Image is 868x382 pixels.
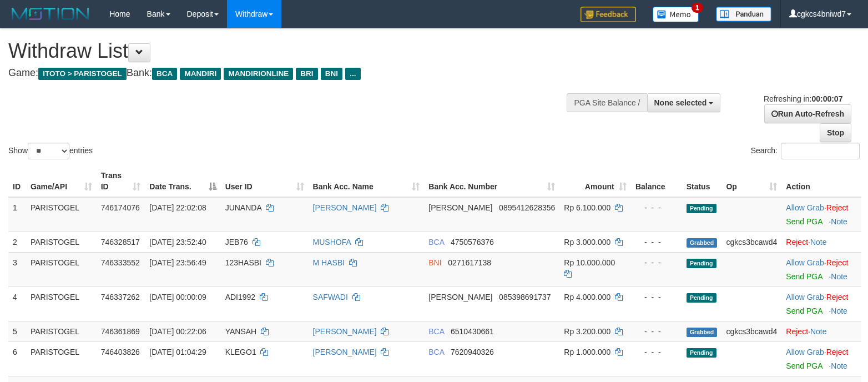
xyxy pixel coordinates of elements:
span: ADI1992 [225,293,255,301]
a: Reject [826,293,849,301]
span: JUNANDA [225,203,261,212]
td: PARISTOGEL [26,232,97,252]
span: Rp 1.000.000 [564,348,610,356]
span: BRI [296,68,317,80]
a: [PERSON_NAME] [313,327,377,336]
th: Op: activate to sort column ascending [721,165,781,197]
span: MANDIRI [180,68,221,80]
span: [PERSON_NAME] [428,293,492,301]
th: Action [781,165,861,197]
h4: Game: Bank: [8,68,568,79]
td: cgkcs3bcawd4 [721,232,781,252]
a: Reject [786,327,808,336]
span: 123HASBI [225,258,261,267]
div: - - - [635,326,678,337]
img: panduan.png [716,7,771,22]
span: [DATE] 00:22:06 [149,327,206,336]
td: · [781,286,861,321]
span: Rp 6.100.000 [564,203,610,212]
a: Send PGA [786,272,822,281]
a: Reject [826,258,849,267]
span: [DATE] 00:00:09 [149,293,206,301]
a: Note [810,327,827,336]
th: Bank Acc. Number: activate to sort column ascending [424,165,559,197]
td: 3 [8,252,26,286]
span: Rp 10.000.000 [564,258,615,267]
a: [PERSON_NAME] [313,203,377,212]
img: Feedback.jpg [581,7,636,22]
div: - - - [635,237,678,248]
span: Pending [687,293,716,303]
td: PARISTOGEL [26,321,97,341]
th: Date Trans.: activate to sort column descending [145,165,220,197]
a: MUSHOFA [313,238,351,247]
td: PARISTOGEL [26,341,97,376]
img: MOTION_logo.png [8,6,93,22]
span: Pending [687,204,716,213]
span: [DATE] 23:52:40 [149,238,206,247]
a: SAFWADI [313,293,348,301]
a: Note [831,361,847,370]
th: Balance [631,165,682,197]
th: ID [8,165,26,197]
div: - - - [635,202,678,213]
td: · [781,341,861,376]
span: Grabbed [687,328,718,337]
label: Show entries [8,143,93,159]
span: Copy 0271617138 to clipboard [448,258,491,267]
a: Reject [786,238,808,247]
td: · [781,197,861,232]
span: Grabbed [687,238,718,248]
span: Rp 3.000.000 [564,238,610,247]
span: Refreshing in: [764,94,842,103]
div: - - - [635,291,678,303]
button: None selected [647,93,721,112]
a: Allow Grab [786,293,824,301]
h1: Withdraw List [8,40,568,62]
span: [DATE] 01:04:29 [149,348,206,356]
span: Pending [687,348,716,358]
span: 746333552 [101,258,140,267]
span: Copy 4750576376 to clipboard [451,238,494,247]
span: Rp 3.200.000 [564,327,610,336]
span: 746328517 [101,238,140,247]
span: None selected [654,98,707,107]
a: Note [831,306,847,315]
a: [PERSON_NAME] [313,348,377,356]
span: 1 [692,3,703,13]
span: BNI [321,68,342,80]
a: Send PGA [786,217,822,226]
td: 4 [8,286,26,321]
strong: 00:00:07 [811,94,842,103]
span: 746174076 [101,203,140,212]
td: PARISTOGEL [26,252,97,286]
span: [PERSON_NAME] [428,203,492,212]
td: · [781,321,861,341]
th: Trans ID: activate to sort column ascending [97,165,145,197]
td: PARISTOGEL [26,286,97,321]
span: [DATE] 22:02:08 [149,203,206,212]
a: M HASBI [313,258,345,267]
label: Search: [751,143,860,159]
span: Pending [687,259,716,268]
a: Reject [826,203,849,212]
span: Rp 4.000.000 [564,293,610,301]
span: Copy 0895412628356 to clipboard [499,203,555,212]
a: Run Auto-Refresh [764,104,851,123]
span: 746361869 [101,327,140,336]
span: · [786,203,826,212]
span: BCA [428,348,444,356]
span: Copy 6510430661 to clipboard [451,327,494,336]
a: Reject [826,348,849,356]
span: Copy 7620940326 to clipboard [451,348,494,356]
span: KLEGO1 [225,348,256,356]
a: Note [810,238,827,247]
td: · [781,232,861,252]
span: BCA [428,238,444,247]
span: BCA [152,68,177,80]
a: Note [831,217,847,226]
img: Button%20Memo.svg [653,7,699,22]
th: User ID: activate to sort column ascending [221,165,309,197]
a: Allow Grab [786,348,824,356]
span: MANDIRIONLINE [224,68,293,80]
